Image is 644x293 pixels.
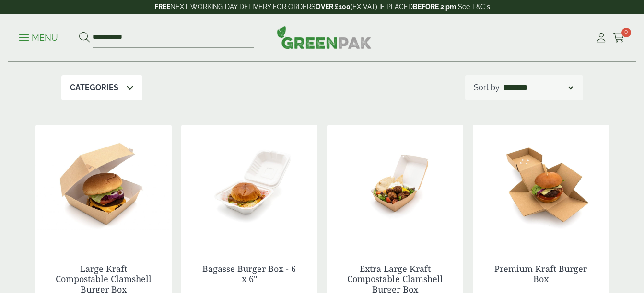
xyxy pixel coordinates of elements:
img: 2420009 Bagasse Burger Box open with food [181,125,317,245]
img: GP2520075 Premium Kraft Burger Box with Burger [473,125,609,245]
a: Menu [19,32,58,42]
select: Shop order [502,82,574,93]
span: 0 [621,28,631,37]
p: Sort by [474,82,500,93]
i: My Account [595,33,607,43]
strong: FREE [154,3,170,11]
p: Menu [19,32,58,44]
a: See T&C's [458,3,490,11]
img: XL Clam WC Open Ang [327,125,463,245]
i: Cart [613,33,625,43]
img: Large Kraft Clamshell Burger Box with Burger [35,125,172,245]
img: GreenPak Supplies [277,26,372,49]
a: 0 [613,31,625,45]
strong: BEFORE 2 pm [413,3,456,11]
a: Premium Kraft Burger Box [494,263,587,285]
a: Bagasse Burger Box - 6 x 6" [202,263,296,285]
p: Categories [70,82,118,93]
strong: OVER £100 [316,3,351,11]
